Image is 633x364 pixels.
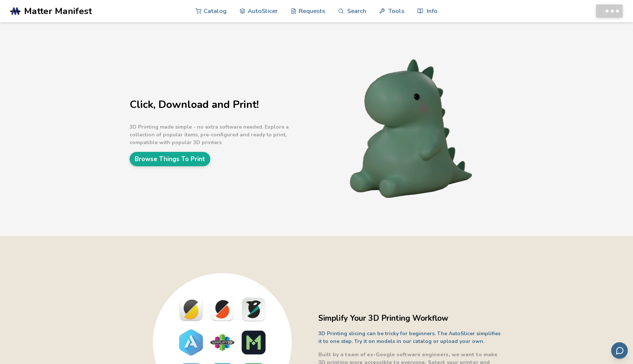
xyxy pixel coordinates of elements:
[611,342,628,359] button: Send feedback via email
[130,123,315,146] p: 3D Printing made simple - no extra software needed. Explore a collection of popular items, pre-co...
[318,313,503,324] h2: Simplify Your 3D Printing Workflow
[130,152,210,166] a: Browse Things To Print
[130,99,315,110] h1: Click, Download and Print!
[24,6,92,16] span: Matter Manifest
[318,330,503,345] p: 3D Printing slicing can be tricky for beginners. The AutoSlicer simplifies it to one step. Try it...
